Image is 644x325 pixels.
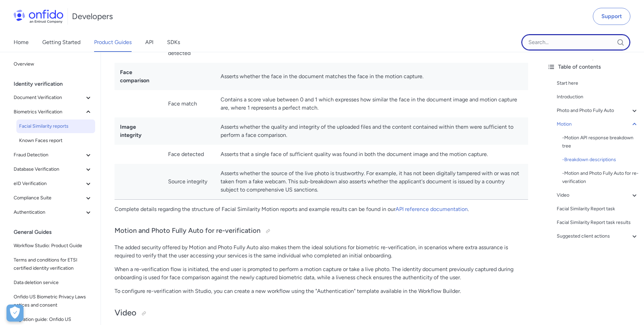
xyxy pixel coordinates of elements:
[547,63,639,71] div: Table of contents
[163,145,215,164] td: Face detected
[562,134,639,150] a: -Motion API response breakdown tree
[11,290,95,312] a: Onfido US Biometric Privacy Laws notices and consent
[11,276,95,289] a: Data deletion service
[120,124,141,138] strong: Image integrity
[557,120,639,128] a: Motion
[14,256,92,272] span: Terms and conditions for ETSI certified identity verification
[557,218,639,227] a: Facial Similarity Report task results
[14,208,84,216] span: Authentication
[14,242,92,250] span: Workflow Studio: Product Guide
[11,206,95,219] button: Authentication
[120,69,149,84] strong: Face comparison
[562,169,639,186] div: - Motion and Photo Fully Auto for re-verification
[215,117,528,145] td: Asserts whether the quality and integrity of the uploaded files and the content contained within ...
[557,205,639,213] a: Facial Similarity Report task
[94,33,132,52] a: Product Guides
[14,33,29,52] a: Home
[562,156,639,164] a: -Breakdown descriptions
[19,137,92,145] span: Known Faces report
[521,34,630,51] input: Onfido search input field
[167,33,180,52] a: SDKs
[11,162,95,176] button: Database Verification
[14,225,98,239] div: General Guides
[557,79,639,87] a: Start here
[14,194,84,202] span: Compliance Suite
[19,122,92,130] span: Facial Similarity reports
[562,134,639,150] div: - Motion API response breakdown tree
[557,191,639,199] a: Video
[14,293,92,309] span: Onfido US Biometric Privacy Laws notices and consent
[562,156,639,164] div: - Breakdown descriptions
[14,279,92,287] span: Data deletion service
[115,307,528,319] h2: Video
[14,60,92,68] span: Overview
[14,94,84,102] span: Document Verification
[557,107,639,115] a: Photo and Photo Fully Auto
[115,205,528,213] p: Complete details regarding the structure of Facial Similarity Motion reports and example results ...
[14,165,84,173] span: Database Verification
[215,145,528,164] td: Asserts that a single face of sufficient quality was found in both the document image and the mot...
[593,8,630,25] a: Support
[163,90,215,117] td: Face match
[11,91,95,104] button: Document Verification
[562,169,639,186] a: -Motion and Photo Fully Auto for re-verification
[11,57,95,71] a: Overview
[163,164,215,200] td: Source integrity
[215,63,528,90] td: Asserts whether the face in the document matches the face in the motion capture.
[16,119,95,133] a: Facial Similarity reports
[145,33,153,52] a: API
[11,177,95,190] button: eID Verification
[72,11,113,22] h1: Developers
[14,108,84,116] span: Biometrics Verification
[115,265,528,282] p: When a re-verification flow is initiated, the end user is prompted to perform a motion capture or...
[42,33,80,52] a: Getting Started
[14,10,63,23] img: Onfido Logo
[14,180,84,188] span: eID Verification
[115,243,528,260] p: The added security offered by Motion and Photo Fully Auto also makes them the ideal solutions for...
[11,191,95,205] button: Compliance Suite
[215,90,528,117] td: Contains a score value between 0 and 1 which expresses how similar the face in the document image...
[11,239,95,253] a: Workflow Studio: Product Guide
[6,305,24,322] div: Cookie Preferences
[14,77,98,91] div: Identity verification
[11,253,95,275] a: Terms and conditions for ETSI certified identity verification
[115,287,528,295] p: To configure re-verification with Studio, you can create a new workflow using the "Authentication...
[14,151,84,159] span: Fraud Detection
[557,93,639,101] a: Introduction
[215,164,528,200] td: Asserts whether the source of the live photo is trustworthy. For example, it has not been digital...
[557,232,639,240] a: Suggested client actions
[115,226,528,237] h3: Motion and Photo Fully Auto for re-verification
[11,105,95,119] button: Biometrics Verification
[11,148,95,162] button: Fraud Detection
[395,206,468,212] a: API reference documentation
[16,134,95,147] a: Known Faces report
[6,305,24,322] button: Open Preferences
